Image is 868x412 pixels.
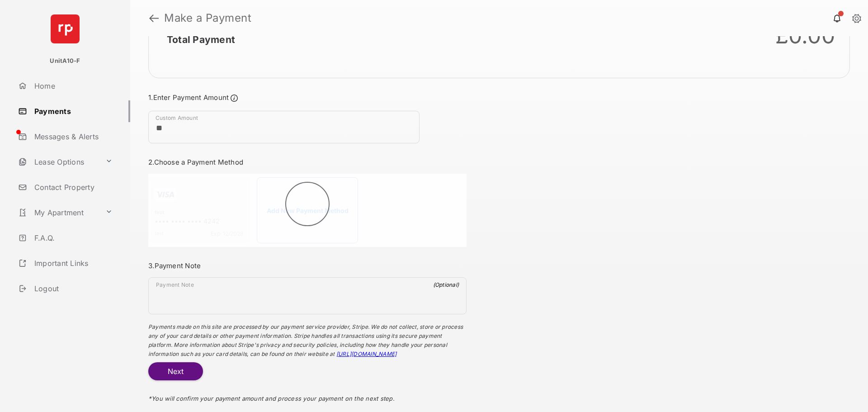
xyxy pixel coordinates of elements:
h2: Total Payment [167,34,235,45]
a: Messages & Alerts [14,126,130,147]
a: Logout [14,278,130,299]
button: Next [148,362,203,380]
h3: 1. Enter Payment Amount [148,93,467,104]
a: Important Links [14,252,116,274]
span: Payments made on this site are processed by our payment service provider, Stripe. We do not colle... [148,323,463,357]
div: * You will confirm your payment amount and process your payment on the next step. [148,380,467,411]
a: Lease Options [14,151,102,173]
img: svg+xml;base64,PHN2ZyB4bWxucz0iaHR0cDovL3d3dy53My5vcmcvMjAwMC9zdmciIHdpZHRoPSI2NCIgaGVpZ2h0PSI2NC... [51,14,80,43]
a: Payments [14,100,130,122]
p: UnitA10-F [50,57,80,66]
div: £0.00 [775,23,835,49]
a: My Apartment [14,202,102,223]
h3: 3. Payment Note [148,261,467,270]
h3: 2. Choose a Payment Method [148,158,467,166]
a: Contact Property [14,176,130,198]
strong: Make a Payment [164,13,251,24]
a: Home [14,75,130,97]
a: [URL][DOMAIN_NAME] [336,350,396,357]
a: F.A.Q. [14,227,130,249]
